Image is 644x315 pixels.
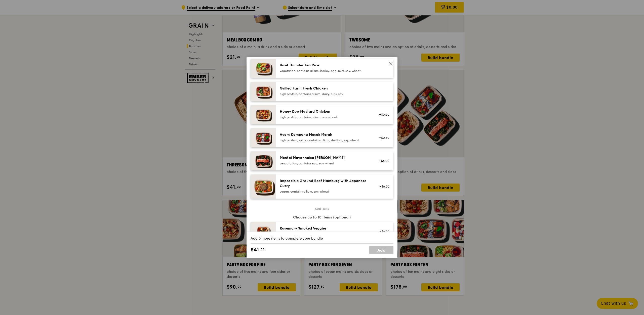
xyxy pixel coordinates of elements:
[313,207,331,211] span: Add-ons
[280,138,370,142] div: high protein, spicy, contains allium, shellfish, soy, wheat
[280,69,370,73] div: vegetarian, contains allium, barley, egg, nuts, soy, wheat
[280,190,370,194] div: vegan, contains allium, soy, wheat
[280,92,370,96] div: high protein, contains allium, dairy, nuts, soy
[280,132,370,137] div: Ayam Kampung Masak Merah
[251,151,276,170] img: daily_normal_Mentai-Mayonnaise-Aburi-Salmon-HORZ.jpg
[251,174,276,199] img: daily_normal_HORZ-Impossible-Hamburg-With-Japanese-Curry.jpg
[280,161,370,165] div: pescatarian, contains egg, soy, wheat
[280,63,370,68] div: Basil Thunder Tea Rice
[369,246,393,254] a: Add
[376,136,389,140] div: +$0.50
[280,226,370,231] div: Rosemary Smoked Veggies
[376,185,389,189] div: +$6.50
[251,128,276,147] img: daily_normal_Ayam_Kampung_Masak_Merah_Horizontal_.jpg
[251,59,276,78] img: daily_normal_HORZ-Basil-Thunder-Tea-Rice.jpg
[261,247,265,251] span: 00
[280,109,370,114] div: Honey Duo Mustard Chicken
[280,115,370,119] div: high protein, contains allium, soy, wheat
[280,155,370,160] div: Mentai Mayonnaise [PERSON_NAME]
[376,230,389,234] div: +$6.50
[251,246,261,254] span: $41.
[280,86,370,91] div: Grilled Farm Fresh Chicken
[251,236,393,241] div: Add 3 more items to complete your bundle
[251,82,276,101] img: daily_normal_HORZ-Grilled-Farm-Fresh-Chicken.jpg
[251,222,276,241] img: daily_normal_Thyme-Rosemary-Zucchini-HORZ.jpg
[251,105,276,124] img: daily_normal_Honey_Duo_Mustard_Chicken__Horizontal_.jpg
[376,113,389,117] div: +$0.50
[251,215,393,220] div: Choose up to 10 items (optional)
[280,178,370,189] div: Impossible Ground Beef Hamburg with Japanese Curry
[376,159,389,163] div: +$5.00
